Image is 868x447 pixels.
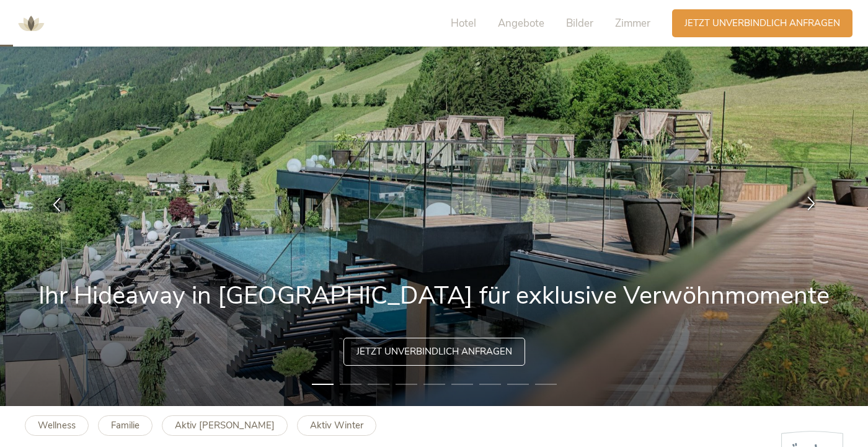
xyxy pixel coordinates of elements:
b: Wellness [38,419,76,431]
a: AMONTI & LUNARIS Wellnessresort [12,19,50,27]
b: Familie [111,419,139,431]
span: Jetzt unverbindlich anfragen [356,345,512,358]
a: Aktiv Winter [297,415,376,436]
a: Wellness [25,415,89,436]
b: Aktiv [PERSON_NAME] [175,419,275,431]
img: AMONTI & LUNARIS Wellnessresort [12,5,50,42]
a: Aktiv [PERSON_NAME] [162,415,288,436]
span: Bilder [566,16,593,30]
span: Hotel [451,16,476,30]
b: Aktiv Winter [310,419,363,431]
span: Angebote [498,16,544,30]
a: Familie [98,415,153,436]
span: Zimmer [615,16,650,30]
span: Jetzt unverbindlich anfragen [684,17,840,30]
